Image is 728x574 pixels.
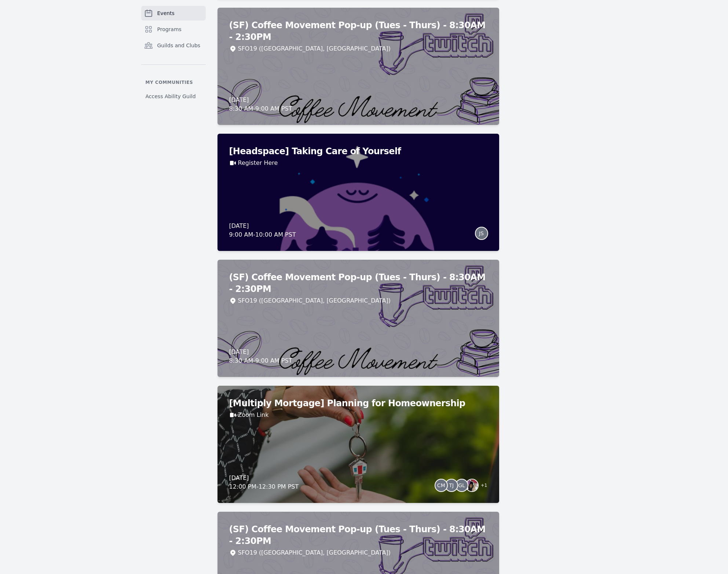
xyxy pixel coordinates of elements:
[141,79,206,85] p: My communities
[449,483,454,488] span: TJ
[141,22,206,37] a: Programs
[238,44,391,53] div: SFO19 ([GEOGRAPHIC_DATA], [GEOGRAPHIC_DATA])
[229,397,487,409] h2: [Multiply Mortgage] Planning for Homeownership
[141,90,206,103] a: Access Ability Guild
[229,474,299,491] div: [DATE] 12:00 PM - 12:30 PM PST
[229,523,487,547] h2: (SF) Coffee Movement Pop-up (Tues - Thurs) - 8:30AM - 2:30PM
[479,231,484,236] span: JS
[229,348,292,365] div: [DATE] 8:30 AM - 9:00 AM PST
[238,411,269,419] a: Zoom Link
[217,134,499,251] a: [Headspace] Taking Care of YourselfRegister Here[DATE]9:00 AM-10:00 AM PSTJS
[217,386,499,503] a: [Multiply Mortgage] Planning for HomeownershipZoom Link[DATE]12:00 PM-12:30 PM PSTCMTJGL+1
[229,145,487,157] h2: [Headspace] Taking Care of Yourself
[437,483,445,488] span: CM
[141,38,206,53] a: Guilds and Clubs
[141,6,206,103] nav: Sidebar
[476,481,487,491] span: + 1
[238,159,278,167] a: Register Here
[238,548,391,557] div: SFO19 ([GEOGRAPHIC_DATA], [GEOGRAPHIC_DATA])
[146,93,196,100] span: Access Ability Guild
[229,19,487,43] h2: (SF) Coffee Movement Pop-up (Tues - Thurs) - 8:30AM - 2:30PM
[217,260,499,377] a: (SF) Coffee Movement Pop-up (Tues - Thurs) - 8:30AM - 2:30PMSFO19 ([GEOGRAPHIC_DATA], [GEOGRAPHIC...
[229,271,487,295] h2: (SF) Coffee Movement Pop-up (Tues - Thurs) - 8:30AM - 2:30PM
[157,42,201,49] span: Guilds and Clubs
[157,10,175,17] span: Events
[157,26,182,33] span: Programs
[217,8,499,125] a: (SF) Coffee Movement Pop-up (Tues - Thurs) - 8:30AM - 2:30PMSFO19 ([GEOGRAPHIC_DATA], [GEOGRAPHIC...
[238,296,391,305] div: SFO19 ([GEOGRAPHIC_DATA], [GEOGRAPHIC_DATA])
[458,483,465,488] span: GL
[229,96,292,113] div: [DATE] 8:30 AM - 9:00 AM PST
[141,6,206,21] a: Events
[229,222,296,239] div: [DATE] 9:00 AM - 10:00 AM PST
